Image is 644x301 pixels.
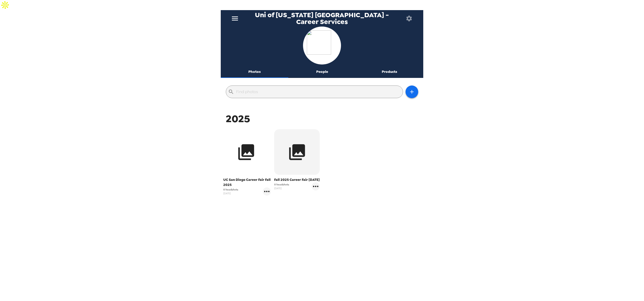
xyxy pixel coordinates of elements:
button: People [288,66,356,78]
span: [DATE] [274,186,289,190]
span: Uni of [US_STATE] [GEOGRAPHIC_DATA] - Career Services [243,12,401,25]
span: Fall 2025 Career Fair [DATE] [274,177,320,182]
span: 0 headshots [223,188,238,191]
input: Find photos [236,88,401,96]
button: Products [356,66,423,78]
button: gallery menu [263,187,271,196]
span: 0 headshots [274,183,289,186]
button: menu [227,10,243,27]
img: org logo [307,30,337,61]
span: [DATE] [223,191,238,195]
span: UC San Diego Career Fair Fall 2025 [223,177,271,187]
button: Photos [221,66,288,78]
button: gallery menu [312,182,320,190]
span: 2025 [226,112,250,125]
